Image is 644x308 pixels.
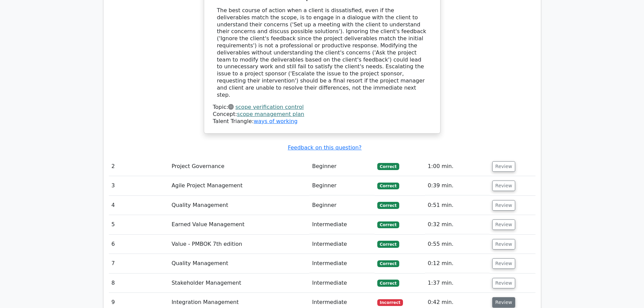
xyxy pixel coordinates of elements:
td: Intermediate [309,235,374,254]
td: 3 [109,176,169,195]
td: Earned Value Management [169,215,309,234]
td: Value - PMBOK 7th edition [169,235,309,254]
a: ways of working [254,118,297,124]
td: Intermediate [309,254,374,273]
span: Correct [377,280,399,286]
td: 0:51 min. [425,196,490,215]
button: Review [492,161,515,172]
button: Review [492,181,515,191]
div: Talent Triangle: [213,104,431,125]
button: Review [492,219,515,230]
td: Beginner [309,176,374,195]
td: 0:55 min. [425,235,490,254]
span: Correct [377,163,399,170]
td: Intermediate [309,274,374,293]
td: 8 [109,274,169,293]
button: Review [492,200,515,211]
td: 1:37 min. [425,274,490,293]
td: Agile Project Management [169,176,309,195]
span: Incorrect [377,299,403,306]
div: Topic: [213,104,431,111]
td: Project Governance [169,157,309,176]
a: scope verification control [235,104,304,110]
button: Review [492,297,515,308]
button: Review [492,239,515,250]
td: 4 [109,196,169,215]
td: Quality Management [169,254,309,273]
div: Concept: [213,111,431,118]
td: 0:39 min. [425,176,490,195]
td: 0:12 min. [425,254,490,273]
td: 6 [109,235,169,254]
td: Intermediate [309,215,374,234]
td: 0:32 min. [425,215,490,234]
span: Correct [377,260,399,267]
td: 1:00 min. [425,157,490,176]
td: Beginner [309,157,374,176]
td: Stakeholder Management [169,274,309,293]
span: Correct [377,183,399,189]
td: Quality Management [169,196,309,215]
button: Review [492,258,515,269]
button: Review [492,278,515,288]
td: Beginner [309,196,374,215]
td: 5 [109,215,169,234]
td: 2 [109,157,169,176]
span: Correct [377,221,399,228]
a: scope management plan [237,111,304,117]
td: 7 [109,254,169,273]
span: Correct [377,202,399,209]
a: Feedback on this question? [288,144,361,151]
span: Correct [377,241,399,247]
div: The best course of action when a client is dissatisfied, even if the deliverables match the scope... [217,7,427,98]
